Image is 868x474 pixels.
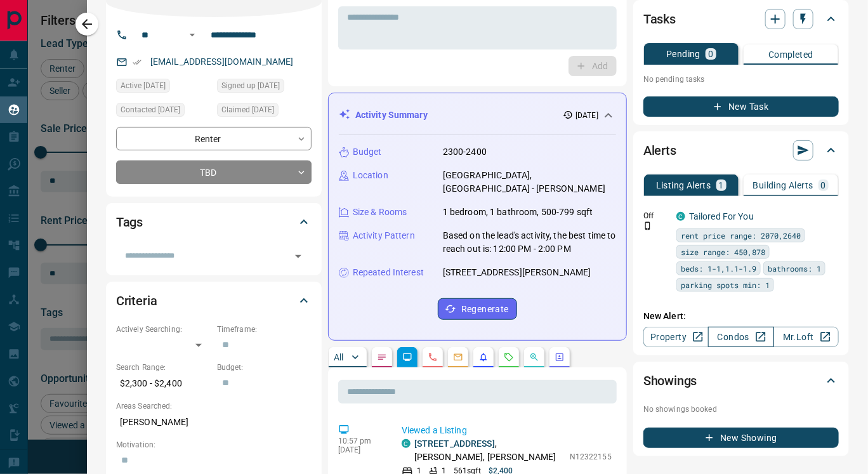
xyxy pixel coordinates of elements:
a: [EMAIL_ADDRESS][DOMAIN_NAME] [150,56,294,67]
svg: Agent Actions [555,352,565,362]
p: Motivation: [116,439,312,451]
p: [GEOGRAPHIC_DATA], [GEOGRAPHIC_DATA] - [PERSON_NAME] [443,169,616,195]
span: rent price range: 2070,2640 [681,229,801,242]
div: Thu Aug 14 2025 [217,103,312,121]
a: [STREET_ADDRESS] [414,438,495,449]
div: Thu Aug 14 2025 [116,103,211,121]
p: [DATE] [575,110,598,121]
span: size range: 450,878 [681,246,765,258]
svg: Emails [453,352,463,362]
p: Off [643,210,669,221]
p: New Alert: [643,310,839,323]
h2: Showings [643,371,697,391]
a: Mr.Loft [773,327,839,347]
p: Building Alerts [753,181,813,190]
div: Activity Summary[DATE] [339,103,616,127]
p: Budget [353,145,382,159]
p: Timeframe: [217,324,312,335]
svg: Lead Browsing Activity [402,352,412,362]
span: Active [DATE] [121,79,166,92]
span: Contacted [DATE] [121,103,180,116]
div: TBD [116,161,312,184]
p: 1 bedroom, 1 bathroom, 500-799 sqft [443,206,593,219]
p: Based on the lead's activity, the best time to reach out is: 12:00 PM - 2:00 PM [443,229,616,256]
p: [DATE] [338,445,383,454]
p: Actively Searching: [116,324,211,335]
span: beds: 1-1,1.1-1.9 [681,262,756,275]
p: No pending tasks [643,70,839,89]
div: Showings [643,365,839,396]
div: Criteria [116,286,312,316]
p: N12322155 [570,451,612,463]
h2: Tasks [643,9,676,29]
p: Completed [768,50,813,59]
div: condos.ca [676,212,685,221]
button: Open [289,247,307,265]
p: No showings booked [643,404,839,415]
span: bathrooms: 1 [768,262,821,275]
p: , [PERSON_NAME], [PERSON_NAME] [414,437,563,464]
svg: Notes [377,352,387,362]
p: [STREET_ADDRESS][PERSON_NAME] [443,266,591,279]
a: Property [643,327,709,347]
p: 1 [719,181,724,190]
p: Size & Rooms [353,206,407,219]
h2: Criteria [116,291,157,311]
button: New Task [643,96,839,117]
span: Signed up [DATE] [221,79,280,92]
div: Wed Aug 13 2025 [116,79,211,96]
p: Listing Alerts [656,181,711,190]
div: Renter [116,127,312,150]
p: Repeated Interest [353,266,424,279]
p: 10:57 pm [338,437,383,445]
svg: Opportunities [529,352,539,362]
p: [PERSON_NAME] [116,412,312,433]
p: Viewed a Listing [402,424,612,437]
p: Budget: [217,362,312,373]
p: All [334,353,344,362]
button: Regenerate [438,298,517,320]
p: Areas Searched: [116,400,312,412]
p: Search Range: [116,362,211,373]
p: 0 [821,181,826,190]
p: 2300-2400 [443,145,487,159]
button: Open [185,27,200,43]
p: 0 [708,49,713,58]
svg: Push Notification Only [643,221,652,230]
svg: Listing Alerts [478,352,489,362]
p: Pending [666,49,700,58]
a: Tailored For You [689,211,754,221]
p: Activity Summary [355,109,428,122]
div: Tasks [643,4,839,34]
svg: Requests [504,352,514,362]
svg: Calls [428,352,438,362]
h2: Tags [116,212,143,232]
p: $2,300 - $2,400 [116,373,211,394]
svg: Email Verified [133,58,141,67]
a: Condos [708,327,773,347]
div: Wed Aug 13 2025 [217,79,312,96]
span: parking spots min: 1 [681,279,770,291]
div: Tags [116,207,312,237]
div: Alerts [643,135,839,166]
div: condos.ca [402,439,411,448]
h2: Alerts [643,140,676,161]
span: Claimed [DATE] [221,103,274,116]
p: Location [353,169,388,182]
p: Activity Pattern [353,229,415,242]
button: New Showing [643,428,839,448]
